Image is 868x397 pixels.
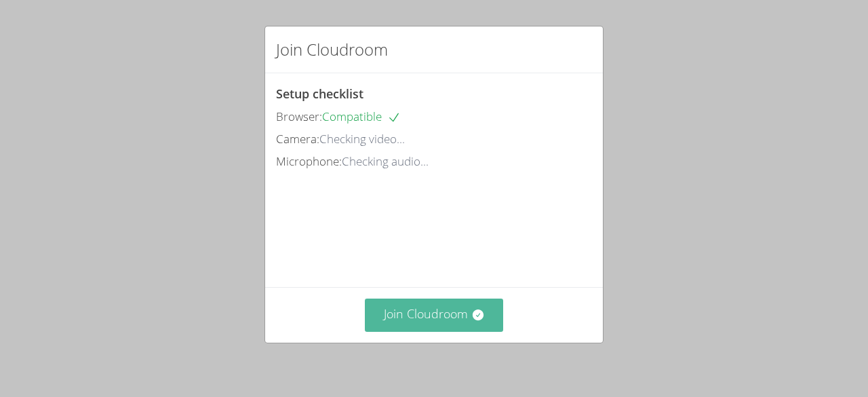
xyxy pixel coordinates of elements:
span: Checking video... [319,131,405,147]
span: Browser: [276,109,322,124]
span: Microphone: [276,153,342,169]
h2: Join Cloudroom [276,37,388,62]
span: Checking audio... [342,153,429,169]
button: Join Cloudroom [365,299,504,332]
span: Compatible [322,109,401,124]
span: Camera: [276,131,319,147]
span: Setup checklist [276,86,363,102]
